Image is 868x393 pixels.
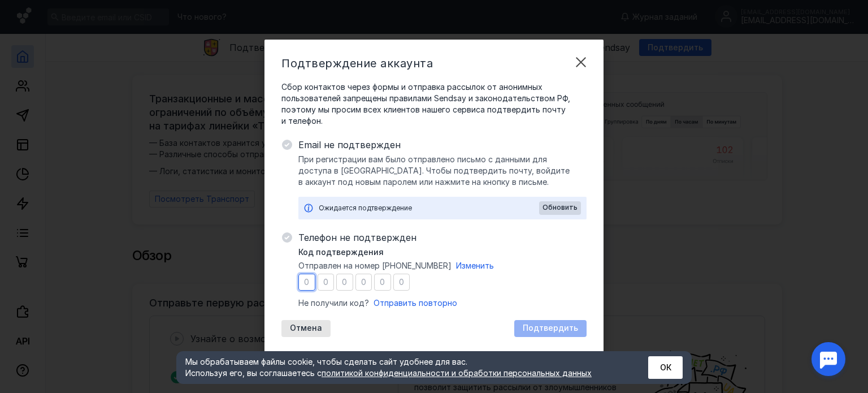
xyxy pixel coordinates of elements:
[374,298,457,308] span: Отправить повторно
[648,356,683,379] button: ОК
[298,138,587,152] span: Email не подтвержден
[298,297,369,309] span: Не получили код?
[298,260,452,271] span: Отправлен на номер [PHONE_NUMBER]
[298,247,384,258] span: Код подтверждения
[393,274,410,291] input: 0
[319,202,539,214] div: Ожидается подтверждение
[298,154,587,188] span: При регистрации вам было отправлено письмо с данными для доступа в [GEOGRAPHIC_DATA]. Чтобы подтв...
[374,297,457,309] button: Отправить повторно
[290,323,322,333] span: Отмена
[539,201,581,215] button: Обновить
[298,231,587,244] span: Телефон не подтвержден
[318,274,335,291] input: 0
[374,274,391,291] input: 0
[281,320,331,337] button: Отмена
[322,368,592,378] a: политикой конфиденциальности и обработки персональных данных
[281,57,433,70] span: Подтверждение аккаунта
[456,260,494,271] button: Изменить
[542,204,578,211] span: Обновить
[298,274,315,291] input: 0
[185,356,620,379] div: Мы обрабатываем файлы cookie, чтобы сделать сайт удобнее для вас. Используя его, вы соглашаетесь c
[336,274,353,291] input: 0
[355,274,372,291] input: 0
[281,81,587,127] span: Сбор контактов через формы и отправка рассылок от анонимных пользователей запрещены правилами Sen...
[456,261,494,270] span: Изменить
